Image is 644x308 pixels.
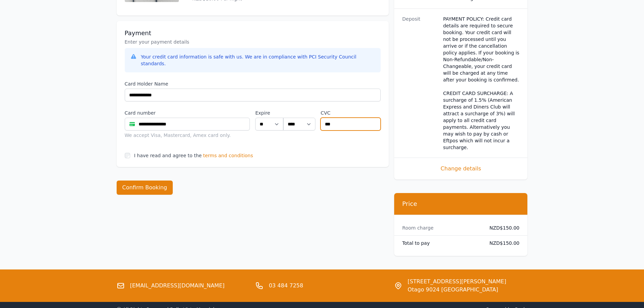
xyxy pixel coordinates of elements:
[408,278,506,286] span: [STREET_ADDRESS][PERSON_NAME]
[141,53,375,67] div: Your credit card information is safe with us. We are in compliance with PCI Security Council stan...
[402,224,479,231] dt: Room charge
[117,181,173,195] button: Confirm Booking
[402,240,479,246] dt: Total to pay
[125,29,381,37] h3: Payment
[283,110,315,116] label: .
[402,165,520,173] span: Change details
[134,153,202,158] label: I have read and agree to the
[402,200,520,208] h3: Price
[125,80,381,87] label: Card Holder Name
[125,39,381,45] p: Enter your payment details
[130,282,225,290] a: [EMAIL_ADDRESS][DOMAIN_NAME]
[320,110,380,116] label: CVC
[402,16,438,151] dt: Deposit
[125,110,250,116] label: Card number
[269,282,303,290] a: 03 484 7258
[255,110,283,116] label: Expire
[484,240,520,246] dd: NZD$150.00
[484,224,520,231] dd: NZD$150.00
[443,16,520,151] dd: PAYMENT POLICY: Credit card details are required to secure booking. Your credit card will not be ...
[408,286,506,294] span: Otago 9024 [GEOGRAPHIC_DATA]
[125,132,250,139] div: We accept Visa, Mastercard, Amex card only.
[203,152,253,159] span: terms and conditions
